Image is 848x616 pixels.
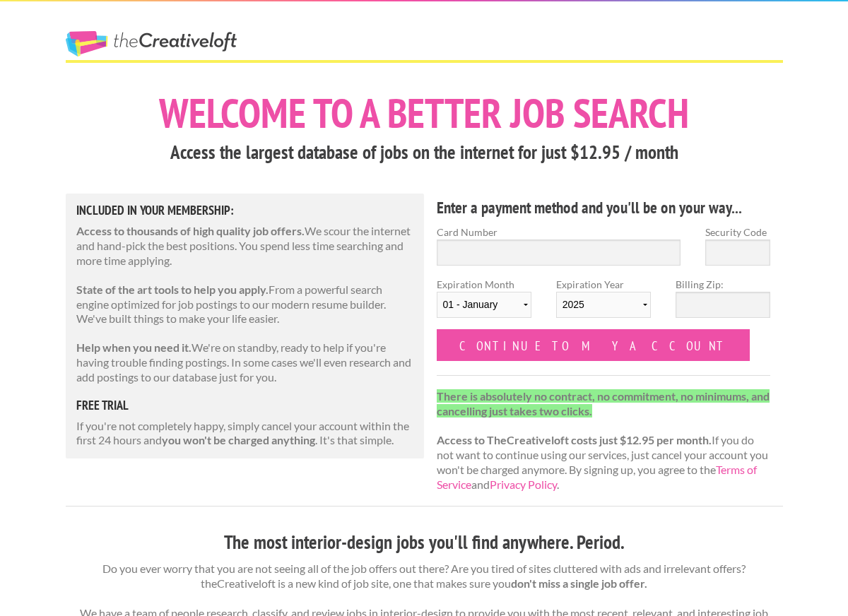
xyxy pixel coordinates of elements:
a: Terms of Service [437,463,757,491]
p: We scour the internet and hand-pick the best positions. You spend less time searching and more ti... [76,224,414,268]
h3: Access the largest database of jobs on the internet for just $12.95 / month [66,139,783,166]
select: Expiration Month [437,292,531,318]
label: Billing Zip: [676,277,770,292]
label: Expiration Month [437,277,531,329]
a: The Creative Loft [66,31,237,57]
label: Card Number [437,225,681,239]
h5: Included in Your Membership: [76,204,414,217]
h3: The most interior-design jobs you'll find anywhere. Period. [66,529,783,556]
strong: don't miss a single job offer. [511,576,647,590]
p: We're on standby, ready to help if you're having trouble finding postings. In some cases we'll ev... [76,340,414,384]
strong: you won't be charged anything [162,433,315,446]
strong: Access to thousands of high quality job offers. [76,224,305,237]
p: From a powerful search engine optimized for job postings to our modern resume builder. We've buil... [76,283,414,326]
p: If you do not want to continue using our services, just cancel your account you won't be charged ... [437,389,771,492]
h5: free trial [76,399,414,412]
h4: Enter a payment method and you'll be on your way... [437,196,771,219]
select: Expiration Year [556,292,651,318]
strong: Access to TheCreativeloft costs just $12.95 per month. [437,433,712,446]
strong: Help when you need it. [76,340,192,354]
label: Security Code [705,225,770,239]
input: Continue to my account [437,329,750,361]
a: Privacy Policy [490,478,557,491]
h1: Welcome to a better job search [66,93,783,134]
label: Expiration Year [556,277,651,329]
strong: State of the art tools to help you apply. [76,283,269,296]
strong: There is absolutely no contract, no commitment, no minimums, and cancelling just takes two clicks. [437,389,770,417]
p: If you're not completely happy, simply cancel your account within the first 24 hours and . It's t... [76,419,414,449]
